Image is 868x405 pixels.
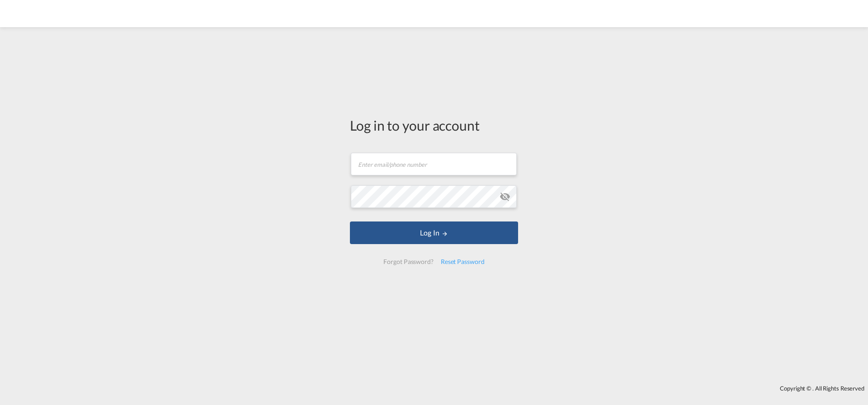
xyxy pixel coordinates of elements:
div: Log in to your account [350,116,518,135]
div: Reset Password [437,254,488,270]
button: LOGIN [350,221,518,244]
div: Forgot Password? [380,254,437,270]
input: Enter email/phone number [351,153,517,175]
md-icon: icon-eye-off [500,191,510,202]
